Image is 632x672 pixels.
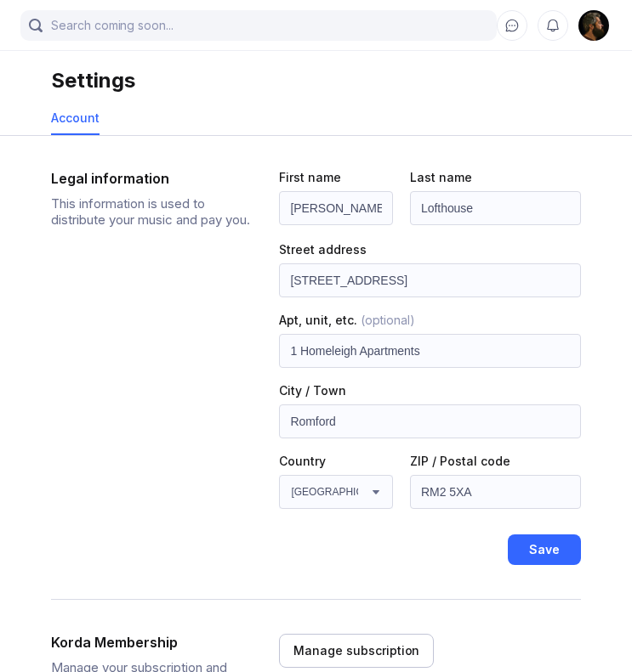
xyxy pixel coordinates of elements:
div: Save [529,541,560,558]
div: City / Town [279,383,581,398]
div: Joseph Lofthouse [578,10,609,41]
div: Country [279,454,393,468]
div: ZIP / Postal code [410,454,581,468]
input: Last name [410,191,581,225]
div: Last name [410,170,581,184]
input: Search coming soon... [20,10,497,41]
input: First name [279,191,393,225]
div: Account [51,110,100,125]
div: Manage subscription [293,642,419,659]
div: First name [279,170,393,184]
div: Legal information [51,170,243,187]
div: Korda Membership [51,634,243,651]
button: Save [508,534,581,565]
input: Postal code [410,475,581,509]
div: Settings [51,68,135,93]
img: ab6761610000e5eb6abf4efc1726b29665741ec1 [578,10,609,41]
span: (optional) [357,313,415,327]
input: City [279,404,581,438]
input: Apt, unit, etc. [279,334,581,368]
button: Manage subscription [279,634,434,668]
div: Apt, unit, etc. [279,313,581,327]
div: Street address [279,242,581,257]
a: Account [51,102,100,135]
input: Street address [279,263,581,297]
div: This information is used to distribute your music and pay you. [51,195,252,228]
